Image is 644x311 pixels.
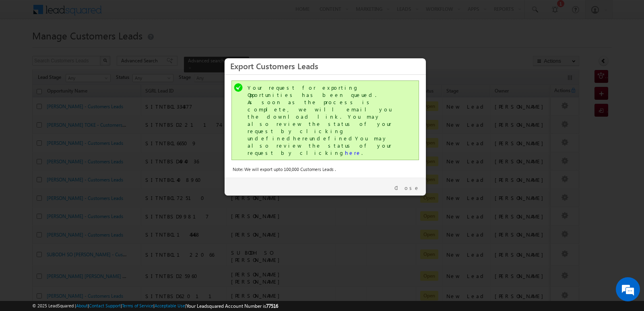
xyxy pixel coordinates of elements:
[186,303,278,309] span: Your Leadsquared Account Number is
[155,303,185,308] a: Acceptable Use
[230,59,420,73] h3: Export Customers Leads
[233,166,418,173] div: Note: We will export upto 100,000 Customers Leads .
[266,303,278,309] span: 77516
[394,184,420,192] a: Close
[248,84,405,157] div: Your request for exporting Opportunities has been queued. As soon as the process is complete, we ...
[76,303,88,308] a: About
[345,149,361,156] a: here
[32,302,278,310] span: © 2025 LeadSquared | | | | |
[122,303,153,308] a: Terms of Service
[89,303,121,308] a: Contact Support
